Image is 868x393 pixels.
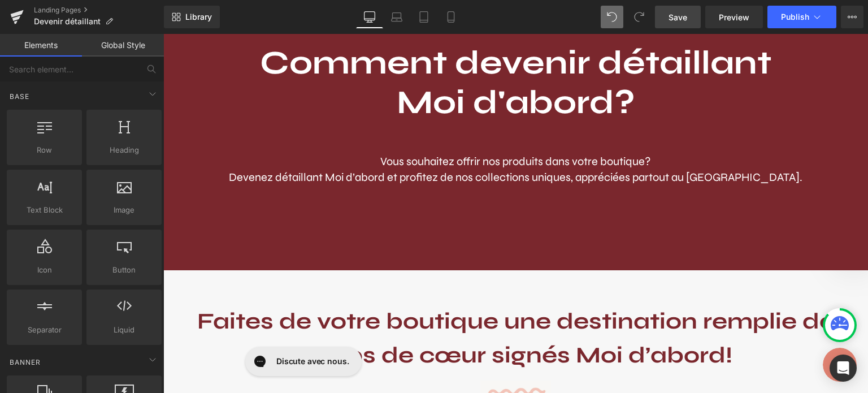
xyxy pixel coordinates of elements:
button: Redo [628,6,650,28]
b: Comment devenir détaillant [97,9,608,49]
span: Save [669,11,687,23]
span: Publish [781,12,809,21]
iframe: Gorgias live chat messenger [76,309,202,346]
a: Tablet [410,6,437,28]
span: Separator [10,324,79,336]
span: Button [90,264,158,276]
span: Base [8,91,31,102]
a: Desktop [356,6,383,28]
a: Global Style [82,34,164,57]
span: Library [185,12,212,22]
b: Faites de votre boutique une destination remplie de coups de cœur signés Moi d’abord! [34,274,671,335]
a: Landing Pages [34,6,164,15]
span: Devenez détaillant Moi d’abord et profitez de nos collections uniques, appréciées partout au [GEO... [66,136,639,150]
span: Image [90,204,158,216]
span: Devenir détaillant [34,17,101,26]
div: Open Intercom Messenger [830,355,857,382]
span: Vous souhaitez offrir nos produits dans votre boutique? [217,120,488,135]
a: Laptop [383,6,410,28]
span: Icon [10,264,79,276]
span: Liquid [90,324,158,336]
span: Heading [90,144,158,156]
span: Text Block [10,204,79,216]
a: New Library [164,6,220,28]
a: Preview [705,6,763,28]
button: Undo [601,6,623,28]
span: Row [10,144,79,156]
span: Preview [719,11,749,23]
span: Banner [8,357,42,368]
b: Moi d'abord? [233,49,472,88]
button: More [841,6,863,28]
button: Publish [767,6,836,28]
iframe: Button to open loyalty program pop-up [659,314,693,348]
a: Mobile [437,6,465,28]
